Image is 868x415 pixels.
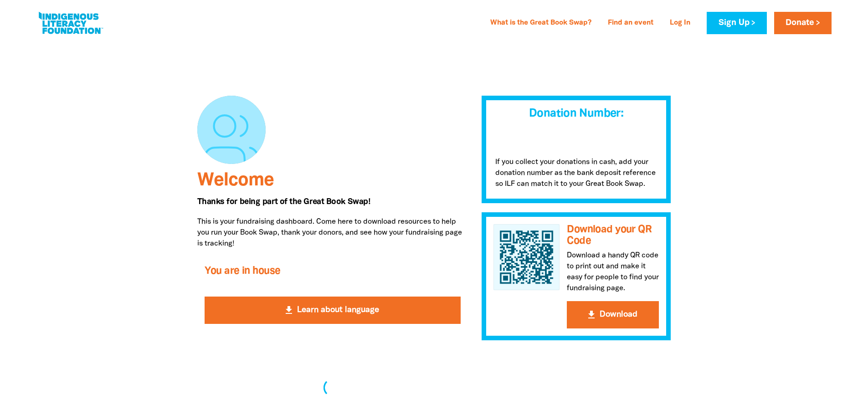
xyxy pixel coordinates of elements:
p: If you collect your donations in cash, add your donation number as the bank deposit reference so ... [482,157,671,203]
a: Sign Up [707,12,766,34]
i: get_app [586,309,597,320]
a: Find an event [602,16,659,31]
p: This is your fundraising dashboard. Come here to download resources to help you run your Book Swa... [197,216,468,249]
h3: Download your QR Code [567,224,659,246]
a: What is the Great Book Swap? [485,16,597,31]
button: get_appDownload [567,301,659,328]
a: Donate [774,12,832,34]
span: Welcome [197,172,278,189]
a: Log In [664,16,696,31]
img: QR Code for Great Book Swap 2025 - Schools and Education [493,224,560,291]
span: Donation Number: [529,108,623,119]
span: Thanks for being part of the Great Book Swap! [197,198,370,205]
button: get_app Learn about language [205,297,461,324]
i: get_app [283,305,294,316]
h3: You are in house [205,266,461,277]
